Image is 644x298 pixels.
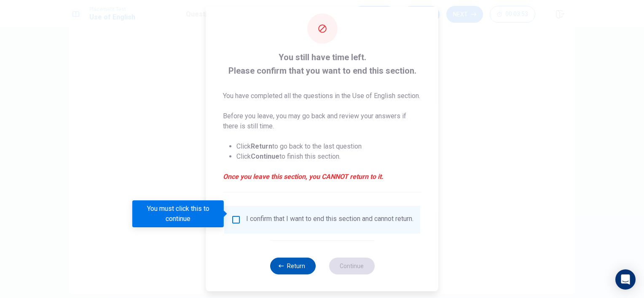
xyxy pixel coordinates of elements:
span: You still have time left. Please confirm that you want to end this section. [223,51,421,77]
li: Click to finish this section. [236,152,421,162]
p: You have completed all the questions in the Use of English section. [223,91,421,101]
em: Once you leave this section, you CANNOT return to it. [223,172,421,182]
p: Before you leave, you may go back and review your answers if there is still time. [223,111,421,131]
div: Open Intercom Messenger [615,269,636,290]
strong: Return [251,142,272,150]
span: You must click this to continue [231,215,241,225]
strong: Continue [251,152,279,160]
li: Click to go back to the last question [236,141,421,152]
button: Continue [329,258,374,274]
div: I confirm that I want to end this section and cannot return. [246,215,413,225]
button: Return [270,258,315,274]
div: You must click this to continue [132,200,224,227]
